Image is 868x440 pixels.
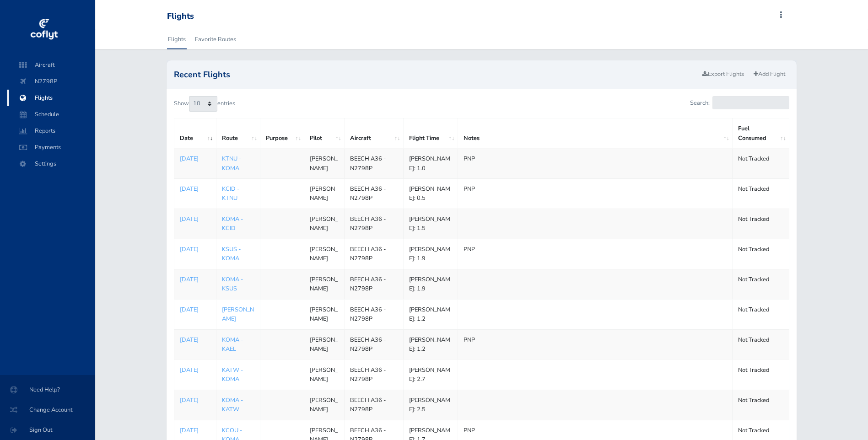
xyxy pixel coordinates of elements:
[304,269,345,299] td: [PERSON_NAME]
[404,179,458,209] td: [PERSON_NAME]: 0.5
[16,156,86,172] span: Settings
[180,426,210,435] a: [DATE]
[11,381,84,398] span: Need Help?
[698,68,748,81] a: Export Flights
[404,269,458,299] td: [PERSON_NAME]: 1.9
[345,299,404,329] td: BEECH A36 - N2798P
[16,90,86,106] span: Flights
[404,299,458,329] td: [PERSON_NAME]: 1.2
[404,149,458,179] td: [PERSON_NAME]: 1.0
[733,239,789,269] td: Not Tracked
[733,299,789,329] td: Not Tracked
[180,275,210,284] a: [DATE]
[690,96,789,109] label: Search:
[345,209,404,239] td: BEECH A36 - N2798P
[180,335,210,344] a: [DATE]
[345,239,404,269] td: BEECH A36 - N2798P
[180,184,210,193] a: [DATE]
[222,306,254,323] a: [PERSON_NAME]
[404,118,458,149] th: Flight Time: activate to sort column ascending
[733,149,789,179] td: Not Tracked
[189,96,217,112] select: Showentries
[216,118,260,149] th: Route: activate to sort column ascending
[404,329,458,360] td: [PERSON_NAME]: 1.2
[194,29,237,49] a: Favorite Routes
[345,179,404,209] td: BEECH A36 - N2798P
[345,269,404,299] td: BEECH A36 - N2798P
[180,365,210,375] a: [DATE]
[458,118,733,149] th: Notes: activate to sort column ascending
[458,149,733,179] td: PNP
[404,209,458,239] td: [PERSON_NAME]: 1.5
[11,402,84,418] span: Change Account
[222,155,241,172] a: KTNU - KOMA
[304,149,345,179] td: [PERSON_NAME]
[304,209,345,239] td: [PERSON_NAME]
[16,106,86,123] span: Schedule
[16,73,86,90] span: N2798P
[733,118,789,149] th: Fuel Consumed: activate to sort column ascending
[29,16,59,43] img: coflyt logo
[222,366,243,383] a: KATW - KOMA
[16,123,86,139] span: Reports
[733,329,789,360] td: Not Tracked
[404,239,458,269] td: [PERSON_NAME]: 1.9
[733,269,789,299] td: Not Tracked
[222,215,243,232] a: KOMA - KCID
[733,209,789,239] td: Not Tracked
[180,245,210,254] a: [DATE]
[304,179,345,209] td: [PERSON_NAME]
[345,360,404,390] td: BEECH A36 - N2798P
[11,422,84,438] span: Sign Out
[749,68,789,81] a: Add Flight
[222,336,243,353] a: KOMA - KAEL
[304,360,345,390] td: [PERSON_NAME]
[458,179,733,209] td: PNP
[174,70,699,79] h2: Recent Flights
[304,118,345,149] th: Pilot: activate to sort column ascending
[180,215,210,224] a: [DATE]
[174,118,216,149] th: Date: activate to sort column ascending
[458,239,733,269] td: PNP
[733,360,789,390] td: Not Tracked
[404,360,458,390] td: [PERSON_NAME]: 2.7
[304,329,345,360] td: [PERSON_NAME]
[404,390,458,420] td: [PERSON_NAME]: 2.5
[345,149,404,179] td: BEECH A36 - N2798P
[222,245,241,263] a: KSUS - KOMA
[222,396,243,413] a: KOMA - KATW
[167,29,187,49] a: Flights
[733,179,789,209] td: Not Tracked
[222,185,239,202] a: KCID - KTNU
[174,96,235,112] label: Show entries
[260,118,304,149] th: Purpose: activate to sort column ascending
[180,305,210,314] a: [DATE]
[222,275,243,293] a: KOMA - KSUS
[345,390,404,420] td: BEECH A36 - N2798P
[167,11,194,21] div: Flights
[16,139,86,156] span: Payments
[345,118,404,149] th: Aircraft: activate to sort column ascending
[304,390,345,420] td: [PERSON_NAME]
[304,239,345,269] td: [PERSON_NAME]
[712,96,789,109] input: Search:
[458,329,733,360] td: PNP
[16,57,86,73] span: Aircraft
[180,154,210,163] a: [DATE]
[180,396,210,405] a: [DATE]
[345,329,404,360] td: BEECH A36 - N2798P
[304,299,345,329] td: [PERSON_NAME]
[733,390,789,420] td: Not Tracked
